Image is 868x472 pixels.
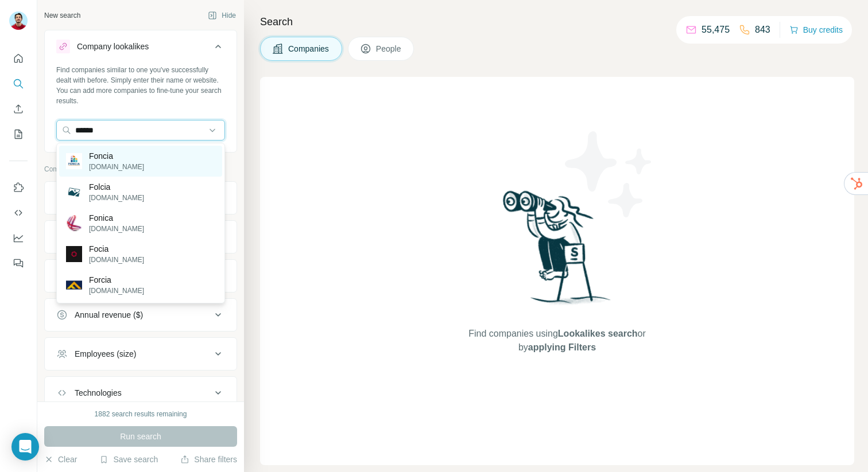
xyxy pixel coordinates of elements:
[89,243,144,255] p: Focia
[558,329,638,338] span: Lookalikes search
[75,309,143,321] div: Annual revenue ($)
[45,223,237,251] button: Industry
[89,181,144,193] p: Folcia
[66,246,82,262] img: Focia
[200,7,244,24] button: Hide
[75,387,122,399] div: Technologies
[56,65,225,106] div: Find companies similar to one you've successfully dealt with before. Simply enter their name or w...
[376,43,402,54] span: People
[45,301,237,329] button: Annual revenue ($)
[89,212,144,224] p: Fonica
[9,99,28,119] button: Enrich CSV
[9,253,28,274] button: Feedback
[9,228,28,248] button: Dashboard
[45,262,237,290] button: HQ location
[77,41,149,52] div: Company lookalikes
[9,124,28,145] button: My lists
[44,164,237,174] p: Company information
[89,224,144,234] p: [DOMAIN_NAME]
[9,73,28,94] button: Search
[89,150,144,162] p: Foncia
[180,454,237,465] button: Share filters
[528,342,596,352] span: applying Filters
[89,286,144,296] p: [DOMAIN_NAME]
[9,202,28,223] button: Use Surfe API
[260,14,854,30] h4: Search
[45,379,237,407] button: Technologies
[45,33,237,65] button: Company lookalikes
[89,255,144,265] p: [DOMAIN_NAME]
[465,327,649,354] span: Find companies using or by
[95,409,187,419] div: 1882 search results remaining
[66,153,82,169] img: Foncia
[288,43,330,54] span: Companies
[498,188,617,315] img: Surfe Illustration - Woman searching with binoculars
[66,215,82,231] img: Fonica
[89,162,144,172] p: [DOMAIN_NAME]
[66,184,82,200] img: Folcia
[45,184,237,212] button: Company
[557,123,661,226] img: Surfe Illustration - Stars
[89,193,144,203] p: [DOMAIN_NAME]
[44,454,77,465] button: Clear
[9,11,28,30] img: Avatar
[75,348,136,360] div: Employees (size)
[99,454,158,465] button: Save search
[9,48,28,69] button: Quick start
[45,340,237,368] button: Employees (size)
[44,10,80,21] div: New search
[66,277,82,293] img: Forcia
[89,274,144,286] p: Forcia
[11,433,39,461] div: Open Intercom Messenger
[9,177,28,198] button: Use Surfe on LinkedIn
